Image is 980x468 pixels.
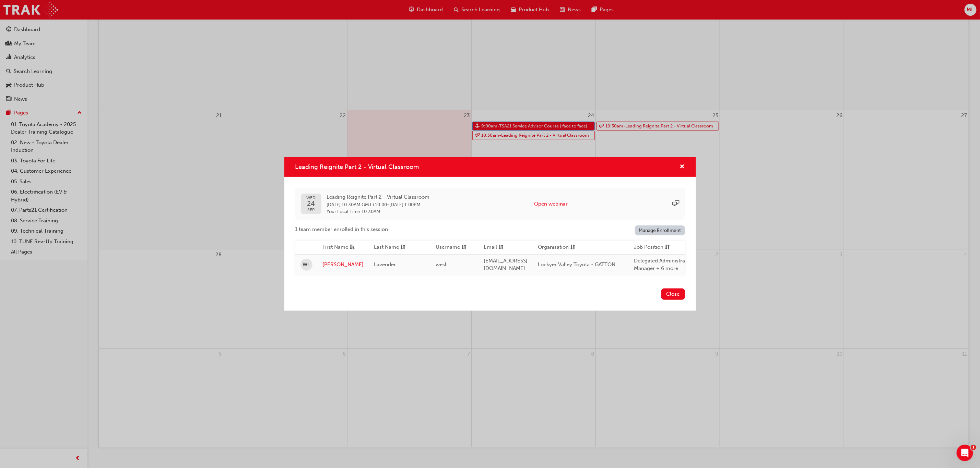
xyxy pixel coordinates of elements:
div: - [327,193,430,215]
button: Close [661,288,685,300]
span: 24 [306,200,316,207]
span: sorting-icon [570,243,576,252]
button: Last Namesorting-icon [374,243,412,252]
span: SEP [306,208,316,212]
span: [EMAIL_ADDRESS][DOMAIN_NAME] [484,258,528,272]
span: Lockyer Valley Toyota - GATTON [538,261,616,268]
span: 1 [971,445,976,450]
span: Delegated Administrator, Service Manager + 6 more [634,258,712,272]
span: 1 team member enrolled in this session [295,225,388,233]
button: cross-icon [680,163,685,171]
span: Last Name [374,243,399,252]
span: sorting-icon [401,243,406,252]
a: [PERSON_NAME] [323,261,364,269]
span: asc-icon [350,243,355,252]
span: Leading Reignite Part 2 - Virtual Classroom [327,193,430,201]
span: 24 Sep 2025 1:00PM [390,202,421,208]
span: cross-icon [680,164,685,170]
span: WL [303,261,310,269]
span: Username [436,243,460,252]
span: Email [484,243,497,252]
span: sessionType_ONLINE_URL-icon [673,200,680,208]
span: Leading Reignite Part 2 - Virtual Classroom [295,163,419,171]
button: Job Positionsorting-icon [634,243,672,252]
span: Your Local Time : 10:30AM [327,209,430,215]
iframe: Intercom live chat [957,445,973,461]
span: Organisation [538,243,569,252]
button: Organisationsorting-icon [538,243,576,252]
button: First Nameasc-icon [323,243,361,252]
button: Emailsorting-icon [484,243,522,252]
span: wesl [436,261,447,268]
span: Lavender [374,261,396,268]
span: First Name [323,243,349,252]
div: Leading Reignite Part 2 - Virtual Classroom [284,157,696,311]
a: Manage Enrollment [635,225,685,235]
button: Open webinar [534,200,568,208]
span: 24 Sep 2025 10:30AM GMT+10:00 [327,202,387,208]
span: sorting-icon [462,243,467,252]
span: Job Position [634,243,664,252]
button: Usernamesorting-icon [436,243,474,252]
span: WED [306,196,316,200]
span: sorting-icon [665,243,670,252]
span: sorting-icon [499,243,504,252]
